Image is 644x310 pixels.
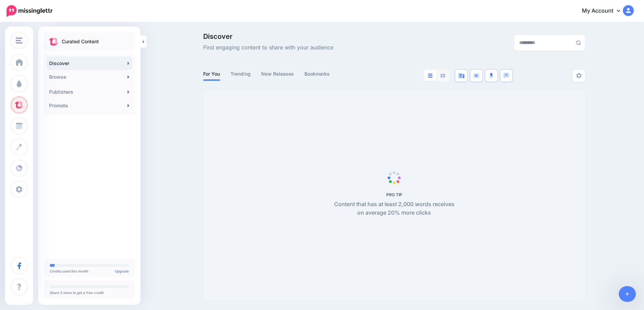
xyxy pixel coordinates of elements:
span: Discover [203,33,333,40]
p: Content that has at least 2,000 words receives on average 20% more clicks [330,200,458,218]
img: menu.png [16,37,23,44]
a: New Releases [261,70,294,78]
a: Promote [46,99,132,112]
a: My Account [575,3,634,19]
a: Publishers [46,85,132,99]
a: For You [203,70,220,78]
img: chat-square-blue.png [503,73,509,78]
a: Trending [230,70,251,78]
a: Discover [46,57,132,70]
img: video-blue.png [473,73,479,78]
img: Missinglettr [6,5,53,17]
img: curate.png [49,38,58,45]
p: Curated Content [62,37,99,46]
a: Browse [46,70,132,84]
img: settings-grey.png [576,73,582,78]
h5: PRO TIP [330,192,458,197]
img: search-grey-6.png [576,40,581,45]
a: Bookmarks [304,70,330,78]
span: Find engaging content to share with your audience [203,43,333,52]
img: microphone.png [489,73,494,79]
img: list-blue.png [428,74,433,78]
img: grid-grey.png [440,74,445,78]
img: article-blue.png [458,73,464,78]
